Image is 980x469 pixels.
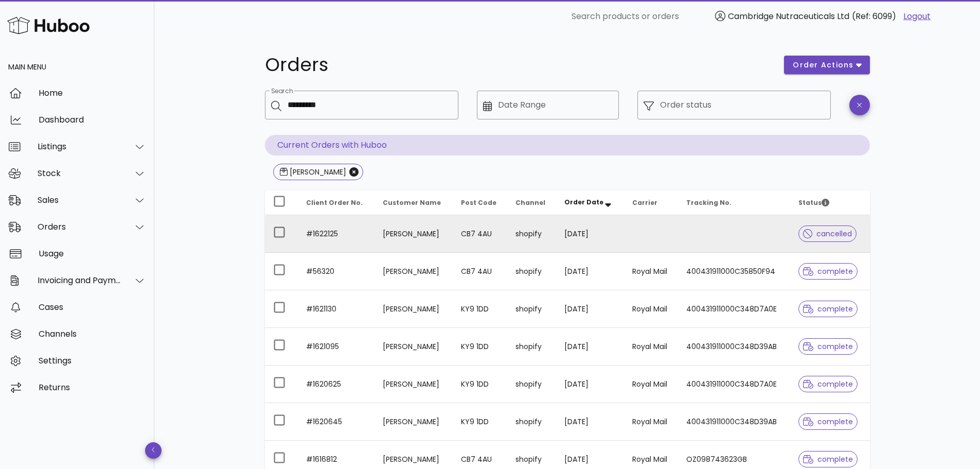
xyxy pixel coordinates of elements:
img: Huboo Logo [7,14,90,37]
td: 400431911000C348D39AB [678,328,790,366]
p: Current Orders with Huboo [265,135,870,155]
div: [PERSON_NAME] [288,167,346,177]
td: #1620625 [298,366,375,403]
td: [PERSON_NAME] [375,290,453,328]
td: [DATE] [556,253,624,290]
td: KY9 1DD [453,366,507,403]
td: #56320 [298,253,375,290]
td: Royal Mail [624,403,678,441]
td: 400431911000C348D7A0E [678,366,790,403]
span: (Ref: 6099) [852,10,896,22]
div: Listings [38,142,121,151]
span: complete [803,268,853,275]
label: Search [271,88,293,95]
th: Post Code [453,190,507,215]
td: KY9 1DD [453,328,507,366]
a: Logout [903,10,931,23]
div: Orders [38,222,121,232]
td: #1621095 [298,328,375,366]
th: Tracking No. [678,190,790,215]
td: [PERSON_NAME] [375,403,453,441]
td: CB7 4AU [453,215,507,253]
div: Stock [38,168,121,178]
td: [PERSON_NAME] [375,366,453,403]
td: shopify [507,215,556,253]
button: order actions [784,56,869,74]
span: complete [803,305,853,312]
td: #1621130 [298,290,375,328]
span: Status [798,198,829,207]
span: Carrier [632,198,657,207]
div: Settings [39,356,146,366]
td: shopify [507,403,556,441]
div: Home [39,88,146,98]
div: Usage [39,249,146,258]
td: [PERSON_NAME] [375,215,453,253]
td: KY9 1DD [453,290,507,328]
td: shopify [507,290,556,328]
div: Channels [39,329,146,339]
th: Channel [507,190,556,215]
th: Client Order No. [298,190,375,215]
td: 400431911000C35850F94 [678,253,790,290]
td: 400431911000C348D7A0E [678,290,790,328]
div: Sales [38,195,121,205]
td: [DATE] [556,328,624,366]
span: complete [803,418,853,425]
span: Customer Name [383,198,441,207]
th: Customer Name [375,190,453,215]
td: Royal Mail [624,290,678,328]
div: Invoicing and Payments [38,275,121,285]
td: Royal Mail [624,366,678,403]
div: Returns [39,383,146,392]
td: shopify [507,328,556,366]
td: #1622125 [298,215,375,253]
td: [DATE] [556,215,624,253]
span: complete [803,343,853,350]
span: Tracking No. [686,198,732,207]
span: complete [803,380,853,388]
td: 400431911000C348D39AB [678,403,790,441]
td: [DATE] [556,403,624,441]
td: [PERSON_NAME] [375,253,453,290]
th: Order Date: Sorted descending. Activate to remove sorting. [556,190,624,215]
span: Cambridge Nutraceuticals Ltd [728,10,849,22]
span: cancelled [803,230,852,237]
div: Cases [39,302,146,312]
td: shopify [507,253,556,290]
td: [DATE] [556,290,624,328]
td: [PERSON_NAME] [375,328,453,366]
th: Status [790,190,869,215]
button: Close [349,167,359,177]
span: Order Date [564,198,603,206]
div: Dashboard [39,115,146,125]
td: KY9 1DD [453,403,507,441]
h1: Orders [265,56,772,74]
span: complete [803,456,853,463]
td: [DATE] [556,366,624,403]
th: Carrier [624,190,678,215]
td: shopify [507,366,556,403]
span: Channel [515,198,545,207]
td: CB7 4AU [453,253,507,290]
td: Royal Mail [624,328,678,366]
span: Post Code [461,198,496,207]
td: #1620645 [298,403,375,441]
span: order actions [792,60,854,71]
td: Royal Mail [624,253,678,290]
span: Client Order No. [306,198,363,207]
